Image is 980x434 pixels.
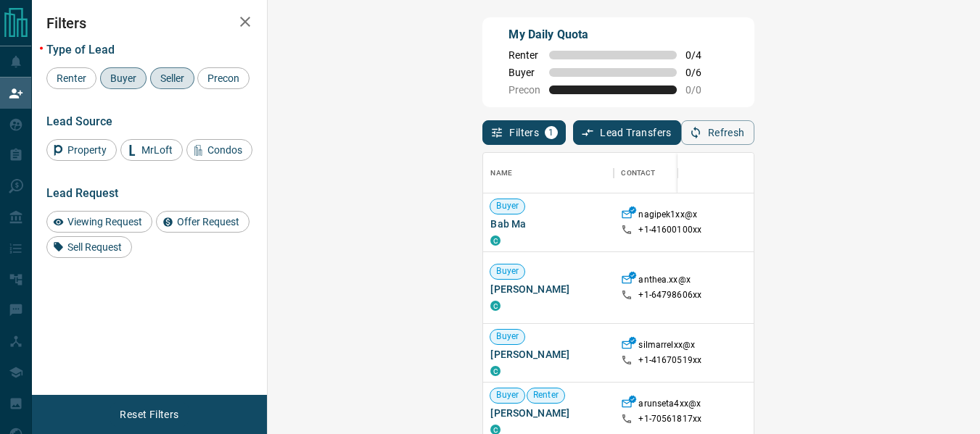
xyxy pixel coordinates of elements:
div: Name [490,153,512,193]
div: Seller [150,67,194,89]
span: Precon [202,72,244,84]
span: 1 [546,128,556,138]
div: Renter [46,67,96,89]
span: [PERSON_NAME] [490,347,606,362]
span: [PERSON_NAME] [490,406,606,420]
p: arunseta4xx@x [638,398,701,413]
div: Buyer [100,67,147,89]
span: Renter [508,49,540,61]
div: Precon [197,67,250,89]
span: Seller [155,72,189,84]
div: MrLoft [120,139,183,161]
span: Lead Request [46,186,118,200]
span: Renter [52,72,91,84]
button: Lead Transfers [573,120,681,145]
div: Contact [614,153,730,193]
p: nagipek1xx@x [638,209,697,224]
span: Property [62,144,112,156]
span: [PERSON_NAME] [490,282,606,296]
span: Renter [527,389,564,401]
span: Lead Source [46,114,112,128]
div: Offer Request [156,211,250,233]
div: Property [46,139,117,161]
button: Refresh [681,120,754,145]
div: Name [483,153,614,193]
span: Offer Request [172,216,244,228]
span: Precon [508,84,540,96]
span: MrLoft [136,144,178,156]
div: condos.ca [490,301,501,311]
span: Buyer [490,330,524,343]
button: Reset Filters [110,402,188,427]
span: 0 / 0 [685,84,717,96]
p: +1- 64798606xx [638,289,701,301]
div: condos.ca [490,366,501,376]
span: 0 / 4 [685,49,717,61]
span: Buyer [508,67,540,78]
p: My Daily Quota [508,26,717,43]
span: Condos [202,144,247,156]
div: Condos [186,139,252,161]
p: +1- 41670519xx [638,354,701,367]
div: Viewing Request [46,211,152,233]
p: anthea.xx@x [638,274,690,289]
button: Filters1 [482,120,566,145]
span: Buyer [490,389,524,401]
span: Type of Lead [46,43,115,57]
div: condos.ca [490,235,501,246]
p: +1- 70561817xx [638,413,701,425]
p: silmarrelxx@x [638,339,695,354]
span: Viewing Request [62,216,147,228]
span: 0 / 6 [685,67,717,78]
span: Buyer [490,200,524,212]
div: Contact [621,153,655,193]
h2: Filters [46,14,252,32]
span: Buyer [490,265,524,277]
div: Sell Request [46,236,132,258]
p: +1- 41600100xx [638,224,701,236]
span: Bab Ma [490,217,606,231]
span: Buyer [105,72,141,84]
span: Sell Request [62,241,127,253]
